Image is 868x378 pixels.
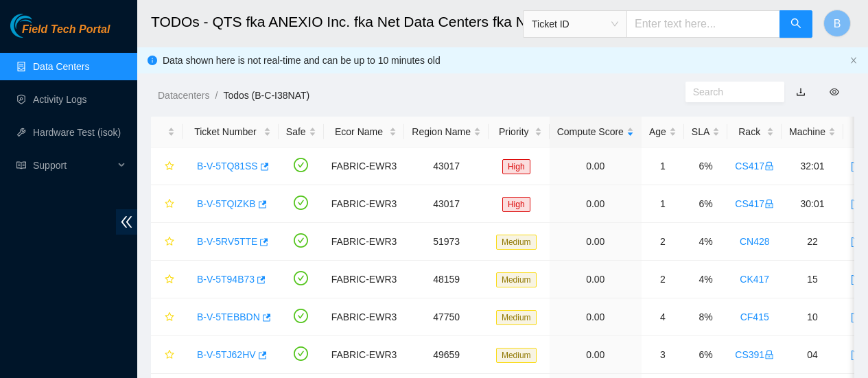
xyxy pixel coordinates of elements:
[197,311,260,322] a: B-V-5TEBBDN
[764,161,774,171] span: lock
[324,147,405,185] td: FABRIC-EWR3
[693,84,766,99] input: Search
[10,14,69,38] img: Akamai Technologies
[404,261,489,298] td: 48159
[294,271,308,285] span: check-circle
[735,161,774,172] a: CS417lock
[16,161,26,170] span: read
[324,261,405,298] td: FABRIC-EWR3
[642,185,684,223] td: 1
[33,127,121,138] a: Hardware Test (isok)
[740,311,769,322] a: CF415
[823,10,851,37] button: B
[764,199,774,209] span: lock
[404,336,489,374] td: 49659
[223,90,309,101] a: Todos (B-C-I38NAT)
[782,261,843,298] td: 15
[197,349,256,360] a: B-V-5TJ62HV
[834,15,841,32] span: B
[735,349,774,360] a: CS391lock
[849,56,858,64] span: close
[404,185,489,223] td: 43017
[165,161,174,172] span: star
[550,185,642,223] td: 0.00
[782,336,843,374] td: 04
[642,147,684,185] td: 1
[496,310,537,325] span: Medium
[796,86,806,97] a: download
[684,261,727,298] td: 4%
[782,223,843,261] td: 22
[33,61,89,72] a: Data Centers
[642,223,684,261] td: 2
[159,306,175,328] button: star
[642,298,684,336] td: 4
[782,298,843,336] td: 10
[764,350,774,359] span: lock
[550,223,642,261] td: 0.00
[404,147,489,185] td: 43017
[165,350,174,361] span: star
[165,199,174,210] span: star
[404,298,489,336] td: 47750
[642,336,684,374] td: 3
[642,261,684,298] td: 2
[197,274,255,285] a: B-V-5T94B73
[782,147,843,185] td: 32:01
[165,312,174,323] span: star
[197,236,257,247] a: B-V-5RV5TTE
[404,223,489,261] td: 51973
[684,223,727,261] td: 4%
[197,161,258,172] a: B-V-5TQ81SS
[159,155,175,177] button: star
[159,344,175,366] button: star
[786,81,816,103] button: download
[215,90,218,101] span: /
[684,336,727,374] td: 6%
[502,197,530,212] span: High
[849,56,858,65] button: close
[502,159,530,174] span: High
[496,235,537,250] span: Medium
[165,237,174,248] span: star
[22,23,110,36] span: Field Tech Portal
[550,336,642,374] td: 0.00
[324,223,405,261] td: FABRIC-EWR3
[740,236,770,247] a: CN428
[159,268,175,290] button: star
[10,25,110,43] a: Akamai TechnologiesField Tech Portal
[294,309,308,323] span: check-circle
[740,274,769,285] a: CK417
[550,261,642,298] td: 0.00
[294,346,308,361] span: check-circle
[684,185,727,223] td: 6%
[779,10,812,38] button: search
[532,14,618,34] span: Ticket ID
[294,233,308,248] span: check-circle
[790,18,801,31] span: search
[159,193,175,215] button: star
[550,147,642,185] td: 0.00
[550,298,642,336] td: 0.00
[324,336,405,374] td: FABRIC-EWR3
[735,198,774,209] a: CS417lock
[197,198,256,209] a: B-V-5TQIZKB
[496,348,537,363] span: Medium
[324,185,405,223] td: FABRIC-EWR3
[165,274,174,285] span: star
[33,152,114,179] span: Support
[684,147,727,185] td: 6%
[782,185,843,223] td: 30:01
[294,158,308,172] span: check-circle
[158,90,209,101] a: Datacenters
[324,298,405,336] td: FABRIC-EWR3
[33,94,87,105] a: Activity Logs
[159,231,175,252] button: star
[116,209,137,235] span: double-left
[496,272,537,287] span: Medium
[684,298,727,336] td: 8%
[626,10,780,38] input: Enter text here...
[294,196,308,210] span: check-circle
[830,87,839,97] span: eye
